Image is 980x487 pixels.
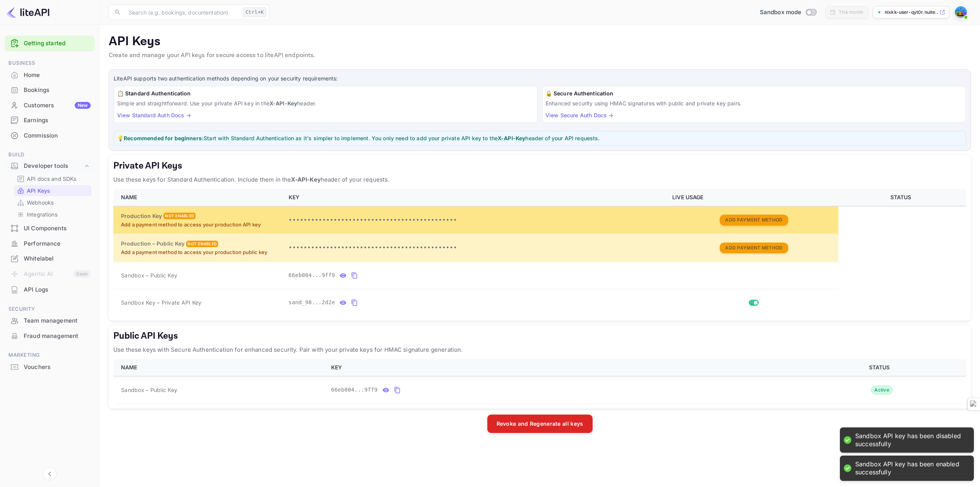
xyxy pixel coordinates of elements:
img: Nixkk User [955,6,967,18]
div: Developer tools [5,159,95,173]
a: API docs and SDKs [17,175,88,183]
a: Commission [5,128,95,143]
div: Ctrl+K [243,7,266,17]
a: Getting started [24,39,91,48]
div: Fraud management [24,332,91,341]
div: Team management [5,313,95,328]
th: LIVE USAGE [668,189,838,206]
span: Sandbox – Public Key [121,386,177,394]
div: Sandbox API key has been disabled successfully [855,432,966,448]
a: Performance [5,236,95,251]
span: Marketing [5,351,95,359]
div: Webhooks [14,197,91,208]
a: Fraud management [5,329,95,343]
div: Home [24,71,91,80]
p: Add a payment method to access your production public key [121,249,279,256]
h6: 📋 Standard Authentication [117,89,534,98]
input: Search (e.g. bookings, documentation) [124,5,240,20]
p: 💡 Start with Standard Authentication as it's simpler to implement. You only need to add your priv... [117,134,962,142]
div: Commission [5,128,95,143]
a: Earnings [5,113,95,127]
strong: X-API-Key [291,176,320,183]
p: Enhanced security using HMAC signatures with public and private key pairs. [546,99,962,107]
a: API Keys [17,187,88,195]
span: Sandbox – Public Key [121,271,177,279]
div: Bookings [5,83,95,98]
div: API Keys [14,185,91,196]
th: NAME [113,189,284,206]
div: Team management [24,316,91,325]
h6: Production Key [121,212,162,220]
table: private api keys table [113,189,966,316]
div: API docs and SDKs [14,173,91,184]
p: Simple and straightforward. Use your private API key in the header. [117,99,534,107]
div: Active [871,385,893,395]
h5: Public API Keys [113,330,966,342]
a: API Logs [5,282,95,297]
div: Commission [24,131,91,140]
span: Build [5,151,95,159]
strong: Recommended for beginners: [124,135,204,141]
a: Team management [5,313,95,328]
th: KEY [284,189,668,206]
p: Use these keys for Standard Authentication. Include them in the header of your requests. [113,175,966,184]
p: API Keys [27,187,50,195]
p: API Keys [109,34,971,49]
div: UI Components [5,221,95,236]
img: LiteAPI logo [6,6,49,18]
a: View Secure Auth Docs → [546,112,613,118]
div: Earnings [24,116,91,125]
a: Whitelabel [5,251,95,266]
p: ••••••••••••••••••••••••••••••••••••••••••••• [289,243,663,253]
th: NAME [113,359,327,376]
button: Revoke and Regenerate all keys [487,415,593,433]
button: Add Payment Method [720,243,788,254]
div: Vouchers [5,360,95,375]
span: sand_98...2d2e [289,298,335,307]
div: Whitelabel [5,251,95,266]
h6: 🔒 Secure Authentication [546,89,962,98]
div: API Logs [5,282,95,297]
strong: X-API-Key [498,135,525,141]
div: Sandbox API key has been enabled successfully [855,460,966,476]
div: Integrations [14,209,91,220]
div: Earnings [5,113,95,128]
span: Sandbox mode [760,8,802,17]
a: UI Components [5,221,95,235]
div: Not enabled [163,213,196,219]
div: Performance [5,236,95,251]
th: STATUS [838,189,966,206]
div: UI Components [24,224,91,233]
a: Bookings [5,83,95,97]
h5: Private API Keys [113,160,966,172]
div: This month [839,9,864,16]
div: Customers [24,101,91,110]
span: Sandbox Key – Private API Key [121,299,201,306]
a: Home [5,68,95,82]
p: Add a payment method to access your production API key [121,221,279,229]
div: Bookings [24,86,91,95]
h6: Production – Public Key [121,239,185,248]
p: API docs and SDKs [27,175,77,183]
p: Create and manage your API keys for secure access to liteAPI endpoints. [109,51,971,60]
div: API Logs [24,285,91,294]
div: CustomersNew [5,98,95,113]
span: 66eb004...9ff9 [331,386,378,394]
span: 66eb004...9ff9 [289,271,335,279]
div: Performance [24,239,91,248]
div: Whitelabel [24,254,91,263]
a: Add Payment Method [720,244,788,251]
a: Integrations [17,210,88,218]
a: Vouchers [5,360,95,374]
a: View Standard Auth Docs → [117,112,191,118]
p: LiteAPI supports two authentication methods depending on your security requirements: [114,74,966,83]
p: nixkk-user-qyt0r.nuite... [885,9,938,16]
button: Collapse navigation [43,467,57,481]
span: Business [5,59,95,67]
div: Developer tools [24,162,83,171]
div: Getting started [5,36,95,51]
a: CustomersNew [5,98,95,112]
div: Not enabled [186,241,218,247]
p: Webhooks [27,198,54,207]
strong: X-API-Key [269,100,297,107]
